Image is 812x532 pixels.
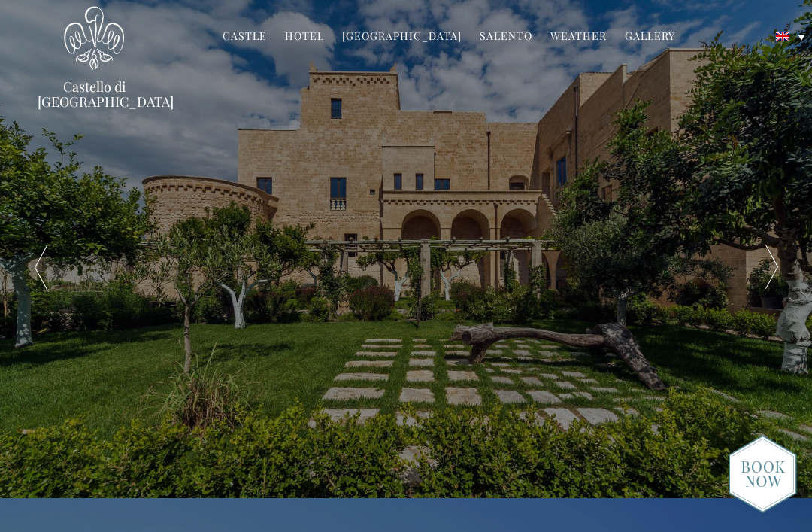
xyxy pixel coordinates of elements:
img: English [776,32,789,41]
a: Gallery [625,29,675,46]
a: [GEOGRAPHIC_DATA] [342,29,462,46]
img: new-booknow.png [729,435,797,513]
a: Castle [223,29,267,46]
a: Hotel [285,29,324,46]
a: Salento [480,29,532,46]
a: Weather [550,29,607,46]
a: Castello di [GEOGRAPHIC_DATA] [38,79,150,109]
img: Castello di Ugento [64,6,124,70]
